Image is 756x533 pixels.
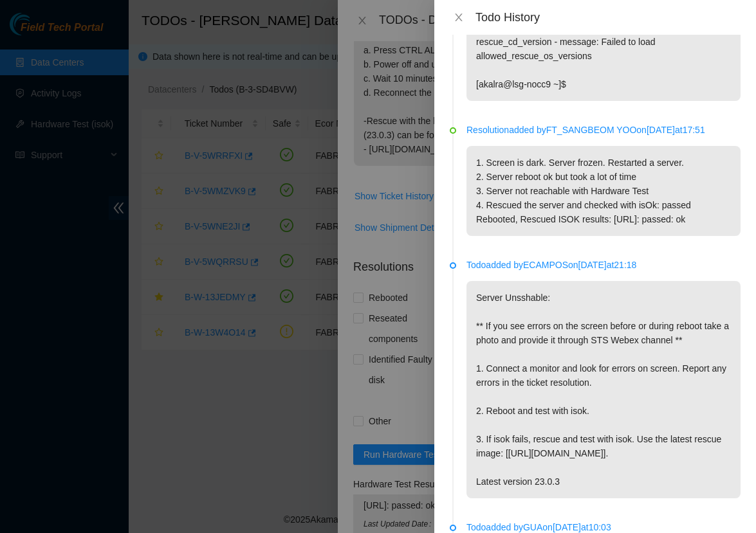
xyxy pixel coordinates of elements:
div: Todo History [475,10,741,24]
p: Todo added by ECAMPOS on [DATE] at 21:18 [466,258,741,272]
p: Server Unsshable: ** If you see errors on the screen before or during reboot take a photo and pro... [466,281,741,498]
span: close [454,12,464,23]
p: Resolution added by FT_SANGBEOM YOO on [DATE] at 17:51 [466,123,741,137]
button: Close [450,12,468,24]
p: 1. Screen is dark. Server frozen. Restarted a server. 2. Server reboot ok but took a lot of time ... [466,146,741,236]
